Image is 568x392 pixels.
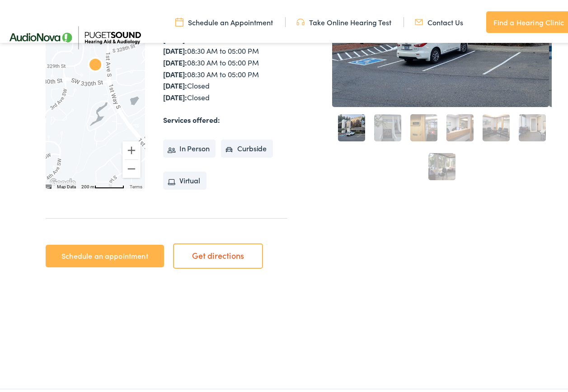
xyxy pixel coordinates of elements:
[428,151,455,178] a: 7
[374,112,401,139] a: 2
[163,43,187,53] strong: [DATE]:
[415,15,423,25] img: utility icon
[48,175,78,187] img: Google
[175,15,273,25] a: Schedule an Appointment
[519,112,546,139] a: 6
[46,243,164,265] a: Schedule an appointment
[79,180,127,187] button: Map Scale: 200 m per 62 pixels
[84,53,106,75] div: AudioNova
[483,112,510,139] a: 5
[48,175,78,187] a: Open this area in Google Maps (opens a new window)
[122,158,141,176] button: Zoom out
[415,15,463,25] a: Contact Us
[163,55,187,65] strong: [DATE]:
[163,137,216,155] li: In Person
[57,182,76,188] button: Map Data
[163,90,187,100] strong: [DATE]:
[173,241,263,266] a: Get directions
[122,139,141,157] button: Zoom in
[163,20,287,101] div: 08:30 AM to 05:00 PM 08:30 AM to 05:00 PM 08:30 AM to 05:00 PM 08:30 AM to 05:00 PM 08:30 AM to 0...
[130,182,142,187] a: Terms (opens in new tab)
[163,78,187,88] strong: [DATE]:
[163,67,187,77] strong: [DATE]:
[45,182,51,188] button: Keyboard shortcuts
[221,137,273,155] li: Curbside
[296,15,391,25] a: Take Online Hearing Test
[338,112,365,139] a: 1
[296,15,305,25] img: utility icon
[163,169,207,187] li: Virtual
[163,112,220,122] strong: Services offered:
[446,112,474,139] a: 4
[81,182,94,187] span: 200 m
[175,15,183,25] img: utility icon
[410,112,437,139] a: 3
[163,32,187,42] strong: [DATE]:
